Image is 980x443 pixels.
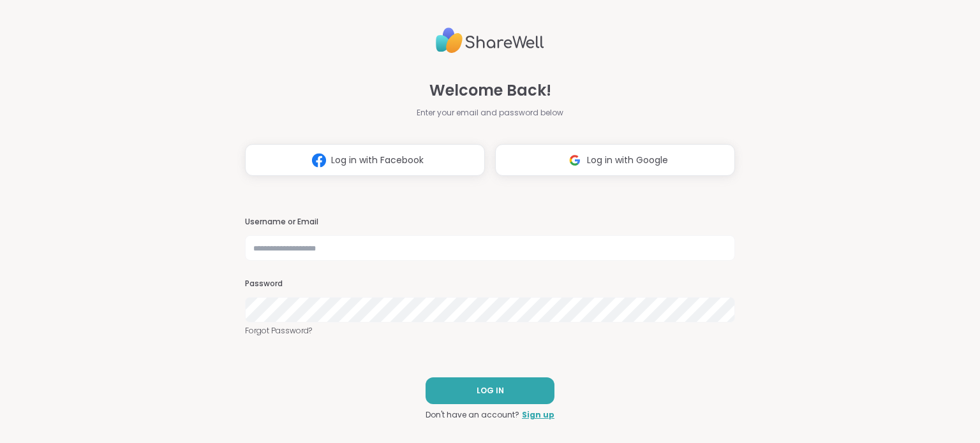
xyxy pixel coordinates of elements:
a: Sign up [522,409,554,421]
img: ShareWell Logomark [563,149,587,172]
span: Don't have an account? [426,409,519,421]
button: LOG IN [426,377,554,404]
span: Log in with Google [587,154,668,167]
h3: Username or Email [245,217,735,228]
a: Forgot Password? [245,325,735,337]
span: LOG IN [477,385,504,396]
span: Welcome Back! [429,79,551,102]
span: Log in with Facebook [331,154,424,167]
button: Log in with Google [495,144,735,176]
img: ShareWell Logo [436,22,544,59]
h3: Password [245,279,735,289]
img: ShareWell Logomark [307,149,331,172]
button: Log in with Facebook [245,144,485,176]
span: Enter your email and password below [417,107,563,119]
